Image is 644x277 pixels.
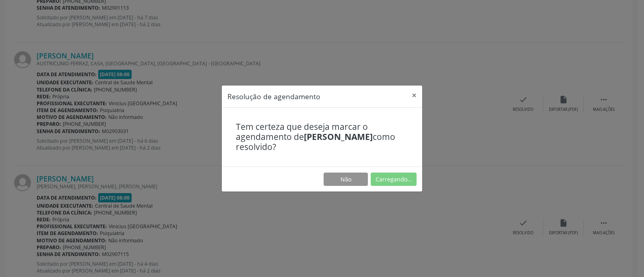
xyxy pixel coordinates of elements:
b: [PERSON_NAME] [304,131,373,142]
button: Close [406,85,422,105]
button: Não [324,173,368,186]
h4: Tem certeza que deseja marcar o agendamento de como resolvido? [236,122,408,152]
h5: Resolução de agendamento [227,91,320,102]
button: Carregando... [371,173,417,186]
